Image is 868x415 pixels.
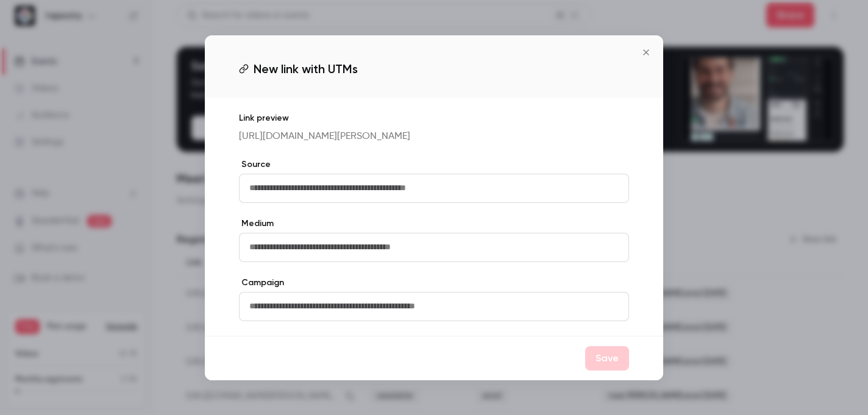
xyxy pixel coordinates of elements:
p: [URL][DOMAIN_NAME][PERSON_NAME] [239,129,629,144]
label: Source [239,158,629,171]
p: Link preview [239,112,629,124]
button: Close [634,40,658,65]
span: New link with UTMs [254,60,358,78]
label: Medium [239,218,629,230]
label: Campaign [239,277,629,289]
